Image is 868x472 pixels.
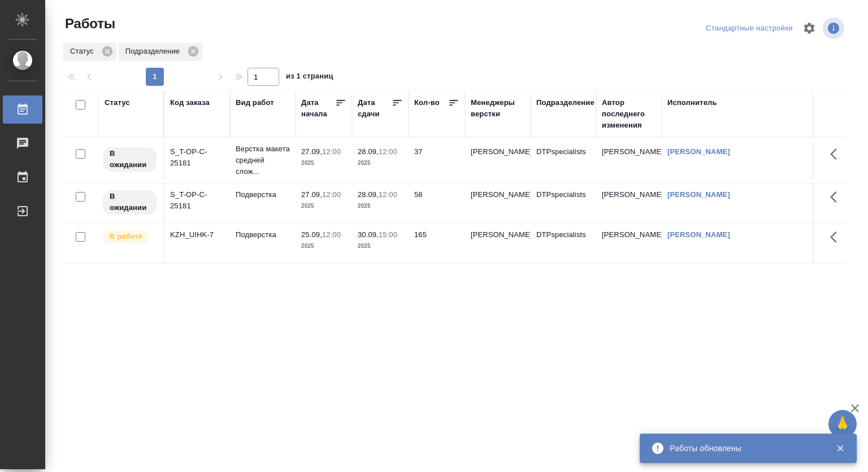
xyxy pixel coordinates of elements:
[596,183,662,223] td: [PERSON_NAME]
[102,146,158,173] div: Исполнитель назначен, приступать к работе пока рано
[409,224,465,263] td: 165
[536,97,594,108] div: Подразделение
[322,190,341,199] p: 12:00
[236,143,290,177] p: Верстка макета средней слож...
[322,147,341,156] p: 12:00
[379,230,397,239] p: 15:00
[596,141,662,180] td: [PERSON_NAME]
[379,147,397,156] p: 12:00
[301,190,322,199] p: 27.09,
[236,229,290,241] p: Подверстка
[286,69,333,86] span: из 1 страниц
[63,43,116,61] div: Статус
[170,146,224,169] div: S_T-OP-C-25181
[531,141,596,180] td: DTPspecialists
[170,229,224,241] div: KZH_UIHK-7
[358,241,403,252] p: 2025
[102,229,158,244] div: Исполнитель выполняет работу
[531,224,596,263] td: DTPspecialists
[409,183,465,223] td: 58
[125,46,184,57] p: Подразделение
[531,183,596,223] td: DTPspecialists
[471,189,525,200] p: [PERSON_NAME]
[358,200,403,212] p: 2025
[471,229,525,241] p: [PERSON_NAME]
[828,410,857,438] button: 🙏
[703,20,796,37] div: split button
[471,146,525,158] p: [PERSON_NAME]
[358,97,392,120] div: Дата сдачи
[602,97,656,131] div: Автор последнего изменения
[596,224,662,263] td: [PERSON_NAME]
[102,189,158,216] div: Исполнитель назначен, приступать к работе пока рано
[358,147,379,156] p: 28.09,
[170,97,210,108] div: Код заказа
[62,15,115,33] span: Работы
[667,190,730,199] a: [PERSON_NAME]
[110,231,142,242] p: В работе
[823,18,847,39] span: Посмотреть информацию
[358,158,403,169] p: 2025
[301,200,346,212] p: 2025
[301,97,335,120] div: Дата начала
[301,230,322,239] p: 25.09,
[119,43,202,61] div: Подразделение
[823,141,850,168] button: Здесь прячутся важные кнопки
[823,224,850,251] button: Здесь прячутся важные кнопки
[828,443,852,453] button: Закрыть
[379,190,397,199] p: 12:00
[110,191,150,213] p: В ожидании
[236,97,274,108] div: Вид работ
[471,97,525,120] div: Менеджеры верстки
[322,230,341,239] p: 12:00
[414,97,440,108] div: Кол-во
[358,190,379,199] p: 28.09,
[170,189,224,212] div: S_T-OP-C-25181
[670,443,819,454] div: Работы обновлены
[301,147,322,156] p: 27.09,
[667,230,730,239] a: [PERSON_NAME]
[833,412,852,436] span: 🙏
[796,15,823,42] span: Настроить таблицу
[823,183,850,211] button: Здесь прячутся важные кнопки
[409,141,465,180] td: 37
[358,230,379,239] p: 30.09,
[301,158,346,169] p: 2025
[667,147,730,156] a: [PERSON_NAME]
[70,46,98,57] p: Статус
[105,97,130,108] div: Статус
[236,189,290,200] p: Подверстка
[301,241,346,252] p: 2025
[110,148,150,171] p: В ожидании
[667,97,717,108] div: Исполнитель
